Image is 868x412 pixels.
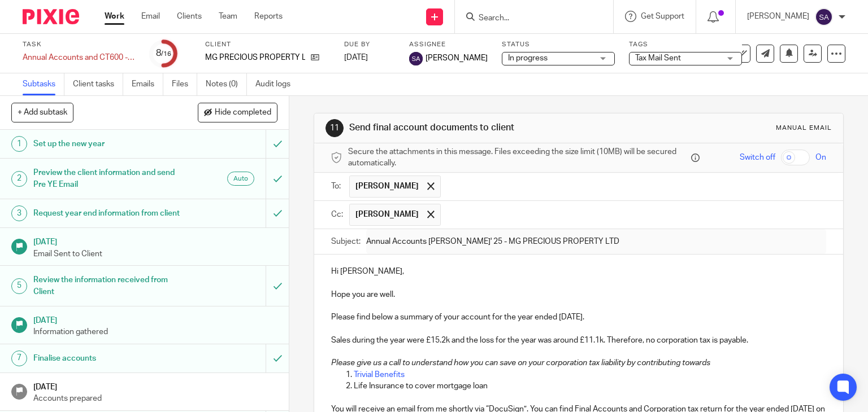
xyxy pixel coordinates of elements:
label: Due by [344,40,395,49]
a: Subtasks [23,73,64,95]
span: Tax Mail Sent [635,54,681,62]
label: Subject: [331,236,361,247]
span: In progress [508,54,548,62]
h1: Review the information received from Client [33,271,181,300]
span: Hide completed [215,108,271,117]
label: Task [23,40,136,49]
span: [PERSON_NAME] [355,181,419,192]
p: Accounts prepared [33,393,277,404]
p: Please find below a summary of your account for the year ended [DATE]. [331,312,827,323]
a: Client tasks [73,73,123,95]
div: Auto [227,172,254,186]
div: 5 [11,278,27,294]
small: /16 [161,51,171,57]
button: Hide completed [198,103,277,122]
span: Get Support [641,12,684,20]
p: Life Insurance to cover mortgage loan [354,380,827,392]
h1: Set up the new year [33,135,181,152]
label: Tags [629,40,742,49]
a: Clients [177,11,202,22]
div: Annual Accounts and CT600 - (SPV) [23,52,136,63]
a: Reports [254,11,283,22]
img: svg%3E [815,8,833,26]
div: 3 [11,205,27,221]
input: Search [478,14,579,24]
h1: [DATE] [33,312,277,326]
h1: Request year end information from client [33,205,181,222]
label: Cc: [331,209,344,220]
span: [DATE] [344,54,368,62]
p: Sales during the year were £15.2k and the loss for the year was around £11.1k. Therefore, no corp... [331,335,827,346]
a: Notes (0) [206,73,247,95]
p: Hope you are well. [331,289,827,300]
p: [PERSON_NAME] [747,11,809,22]
div: 1 [11,136,27,152]
a: Files [172,73,197,95]
p: Email Sent to Client [33,248,277,260]
span: [PERSON_NAME] [355,209,419,220]
a: Trivial Benefits [354,371,405,379]
div: 11 [325,119,344,137]
span: On [815,152,826,163]
span: Secure the attachments in this message. Files exceeding the size limit (10MB) will be secured aut... [348,146,689,169]
img: Pixie [23,9,79,24]
span: Switch off [740,152,775,163]
div: 2 [11,171,27,187]
h1: [DATE] [33,234,277,248]
img: svg%3E [409,52,423,65]
div: 7 [11,350,27,366]
span: [PERSON_NAME] [426,52,488,64]
label: Assignee [409,40,488,49]
a: Email [141,11,160,22]
a: Work [105,11,124,22]
p: MG PRECIOUS PROPERTY LTD [205,52,305,63]
a: Audit logs [255,73,299,95]
em: Please give us a call to understand how you can save on your corporation tax liability by contrib... [331,359,710,367]
a: Team [219,11,237,22]
label: Client [205,40,330,49]
h1: [DATE] [33,379,277,393]
label: Status [502,40,615,49]
div: Manual email [776,124,832,133]
a: Emails [132,73,163,95]
label: To: [331,181,344,192]
p: Hi [PERSON_NAME], [331,266,827,277]
h1: Send final account documents to client [349,122,602,134]
button: + Add subtask [11,103,73,122]
div: 8 [156,47,171,60]
p: Information gathered [33,326,277,338]
h1: Preview the client information and send Pre YE Email [33,164,181,193]
h1: Finalise accounts [33,350,181,367]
